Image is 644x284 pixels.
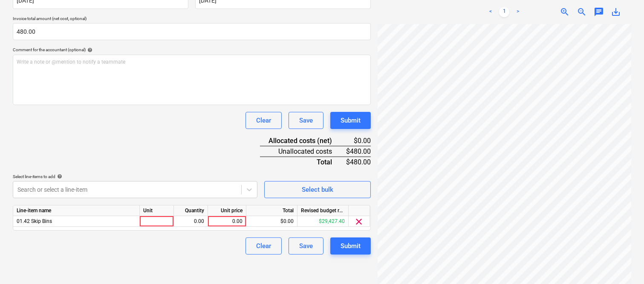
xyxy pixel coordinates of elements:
[297,205,349,216] div: Revised budget remaining
[299,240,313,252] div: Save
[499,7,509,17] a: Page 1 is your current page
[260,146,346,157] div: Unallocated costs
[330,112,371,129] button: Submit
[177,216,204,227] div: 0.00
[55,174,62,179] span: help
[211,216,243,227] div: 0.00
[13,47,371,53] div: Comment for the accountant (optional)
[601,243,644,284] iframe: Chat Widget
[560,7,570,17] span: zoom_in
[594,7,604,17] span: chat
[289,237,323,255] button: Save
[13,23,371,40] input: Invoice total amount (net cost, optional)
[246,216,297,227] div: $0.00
[611,7,621,17] span: save_alt
[245,237,282,255] button: Clear
[302,184,333,195] div: Select bulk
[13,174,257,179] div: Select line-items to add
[13,16,371,23] p: Invoice total amount (net cost, optional)
[354,217,364,227] span: clear
[17,218,52,224] span: 01.42 Skip Bins
[341,240,361,252] div: Submit
[289,112,323,129] button: Save
[299,115,313,126] div: Save
[260,136,346,146] div: Allocated costs (net)
[246,205,297,216] div: Total
[260,157,346,167] div: Total
[86,47,92,53] span: help
[346,146,371,157] div: $480.00
[330,237,371,255] button: Submit
[485,7,496,17] a: Previous page
[577,7,587,17] span: zoom_out
[208,205,246,216] div: Unit price
[245,112,282,129] button: Clear
[13,205,140,216] div: Line-item name
[256,240,271,252] div: Clear
[174,205,208,216] div: Quantity
[297,216,349,227] div: $29,427.40
[346,157,371,167] div: $480.00
[346,136,371,146] div: $0.00
[264,181,371,198] button: Select bulk
[140,205,174,216] div: Unit
[513,7,523,17] a: Next page
[256,115,271,126] div: Clear
[341,115,361,126] div: Submit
